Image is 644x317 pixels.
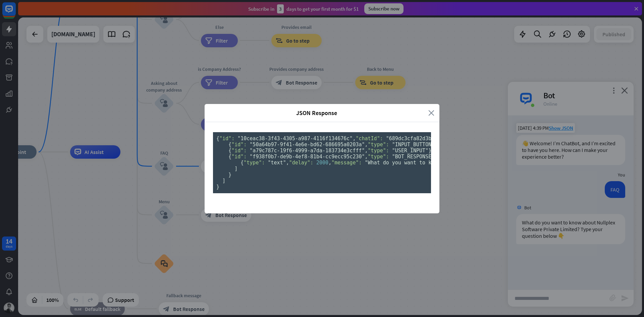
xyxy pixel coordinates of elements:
span: "a79c787c-19f6-4999-a7da-183734e3cfff" [250,148,365,154]
span: "id": [219,136,234,142]
span: "chatId": [356,136,383,142]
span: "50a64b97-9f41-4e6e-bd62-686695a0203a" [250,142,365,148]
span: "message": [331,160,362,166]
span: "text" [268,160,286,166]
i: close [428,109,434,117]
span: "INPUT_BUTTON_GOTO" [392,142,450,148]
pre: { , , , , , , , { , , , , , , , , }, [ , , , ], [ { , , , , , , }, { , }, { , , [ { , , } ] } ] } [213,132,431,193]
span: "type": [368,148,389,154]
span: "delay": [289,160,313,166]
span: "type": [368,154,389,160]
span: 2000 [316,160,328,166]
span: "USER_INPUT" [392,148,428,154]
span: "id": [231,142,247,148]
span: "BOT_RESPONSE" [392,154,434,160]
span: "id": [231,154,247,160]
span: "id": [231,148,247,154]
span: "type": [368,142,389,148]
button: Open LiveChat chat widget [5,3,25,23]
span: "10ceac38-3f43-4305-a987-4116f134676c" [237,136,353,142]
span: "f938f0b7-de9b-4ef8-81b4-cc9ecc95c230" [250,154,365,160]
span: JSON Response [210,109,423,117]
span: "689dc3cfa82d3b0007d1438e" [386,136,465,142]
span: "type": [244,160,265,166]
